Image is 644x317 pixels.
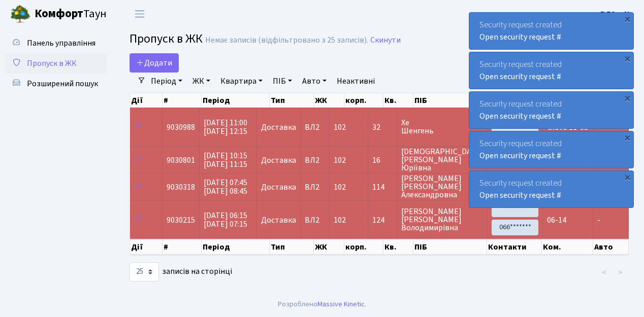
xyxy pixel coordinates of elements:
[469,13,633,49] div: Security request created
[487,239,542,255] th: Контакти
[542,239,593,255] th: Ком.
[401,148,483,172] span: [DEMOGRAPHIC_DATA] [PERSON_NAME] Юріївна
[469,171,633,207] div: Security request created
[130,53,179,73] a: Додати
[469,52,633,89] div: Security request created
[314,239,344,255] th: ЖК
[167,215,195,226] span: 9030215
[383,93,413,108] th: Кв.
[372,123,393,131] span: 32
[305,156,326,164] span: ВЛ2
[469,92,633,128] div: Security request created
[314,93,344,108] th: ЖК
[334,155,346,166] span: 102
[469,131,633,168] div: Security request created
[600,8,632,20] a: ВЛ2 -. К.
[622,172,632,182] div: ×
[334,122,346,133] span: 102
[127,6,152,22] button: Переключити навігацію
[401,174,483,199] span: [PERSON_NAME] [PERSON_NAME] Александровна
[383,239,413,255] th: Кв.
[344,239,384,255] th: корп.
[188,73,214,90] a: ЖК
[35,6,83,22] b: Комфорт
[130,262,232,281] label: записів на сторінці
[479,111,561,122] a: Open security request #
[27,38,95,49] span: Панель управління
[35,6,107,23] span: Таун
[597,215,600,226] span: -
[622,132,632,143] div: ×
[269,73,296,90] a: ПІБ
[622,14,632,24] div: ×
[305,183,326,191] span: ВЛ2
[479,190,561,201] a: Open security request #
[298,73,331,90] a: Авто
[479,150,561,161] a: Open security request #
[202,239,270,255] th: Період
[305,216,326,224] span: ВЛ2
[261,216,296,224] span: Доставка
[317,299,365,309] a: Massive Kinetic
[27,58,77,69] span: Пропуск в ЖК
[261,156,296,164] span: Доставка
[270,93,314,108] th: Тип
[370,36,401,45] a: Скинути
[130,262,159,281] select: записів на сторінці
[167,122,195,133] span: 9030988
[600,9,632,20] b: ВЛ2 -. К.
[136,57,172,68] span: Додати
[547,215,566,226] span: 06-14
[204,117,247,137] span: [DATE] 11:00 [DATE] 12:15
[413,239,487,255] th: ПІБ
[401,207,483,232] span: [PERSON_NAME] [PERSON_NAME] Володимирівна
[270,239,314,255] th: Тип
[147,73,186,90] a: Період
[5,33,107,53] a: Панель управління
[334,215,346,226] span: 102
[5,74,107,94] a: Розширений пошук
[261,183,296,191] span: Доставка
[130,93,163,108] th: Дії
[593,239,629,255] th: Авто
[216,73,267,90] a: Квартира
[5,53,107,74] a: Пропуск в ЖК
[130,30,203,48] span: Пропуск в ЖК
[372,216,393,224] span: 124
[202,93,270,108] th: Період
[167,155,195,166] span: 9030801
[167,182,195,193] span: 9030318
[479,71,561,82] a: Open security request #
[10,4,30,24] img: logo.png
[344,93,384,108] th: корп.
[401,119,483,135] span: Хе Шенгень
[261,123,296,131] span: Доставка
[205,36,368,45] div: Немає записів (відфільтровано з 25 записів).
[204,210,247,230] span: [DATE] 06:15 [DATE] 07:15
[130,239,163,255] th: Дії
[333,73,379,90] a: Неактивні
[372,156,393,164] span: 16
[278,299,366,310] div: Розроблено .
[204,177,247,197] span: [DATE] 07:45 [DATE] 08:45
[413,93,487,108] th: ПІБ
[204,150,247,170] span: [DATE] 10:15 [DATE] 11:15
[163,239,201,255] th: #
[479,31,561,43] a: Open security request #
[27,78,98,89] span: Розширений пошук
[334,182,346,193] span: 102
[372,183,393,191] span: 114
[305,123,326,131] span: ВЛ2
[622,53,632,63] div: ×
[622,93,632,103] div: ×
[163,93,201,108] th: #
